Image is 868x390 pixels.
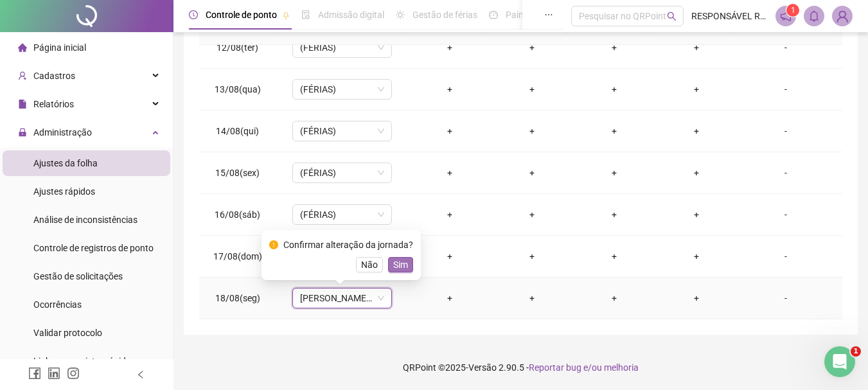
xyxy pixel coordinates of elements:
[824,346,855,377] iframe: Intercom live chat
[501,249,563,263] div: +
[213,251,262,261] span: 17/08(dom)
[786,4,799,17] sup: 1
[356,257,383,272] button: Não
[583,166,645,180] div: +
[48,367,60,380] span: linkedin
[748,291,824,305] div: -
[189,10,198,19] span: clock-circle
[33,271,123,281] span: Gestão de solicitações
[851,346,861,357] span: 1
[33,328,102,338] span: Validar protocolo
[388,257,413,272] button: Sim
[419,124,481,138] div: +
[361,258,378,272] span: Não
[282,12,290,19] span: pushpin
[419,82,481,96] div: +
[666,249,727,263] div: +
[666,40,727,55] div: +
[33,42,86,53] span: Página inicial
[501,208,563,222] div: +
[33,127,92,137] span: Administração
[501,166,563,180] div: +
[216,126,259,136] span: 14/08(qui)
[748,249,824,263] div: -
[300,80,384,99] span: (FÉRIAS)
[667,12,677,21] span: search
[33,99,74,109] span: Relatórios
[33,186,95,197] span: Ajustes rápidos
[318,10,384,20] span: Admissão digital
[33,71,75,81] span: Cadastros
[583,40,645,55] div: +
[419,249,481,263] div: +
[215,293,260,303] span: 18/08(seg)
[33,215,137,225] span: Análise de inconsistências
[583,249,645,263] div: +
[529,362,639,373] span: Reportar bug e/ou melhoria
[666,166,727,180] div: +
[18,43,27,52] span: home
[300,288,384,308] span: ESCALA JOYCE ENF.
[396,10,405,19] span: sun
[67,367,80,380] span: instagram
[18,71,27,80] span: user-add
[28,367,41,380] span: facebook
[300,121,384,141] span: (FÉRIAS)
[419,40,481,55] div: +
[748,40,824,55] div: -
[215,209,260,220] span: 16/08(sáb)
[501,40,563,55] div: +
[666,208,727,222] div: +
[833,6,852,26] img: 52037
[506,10,556,20] span: Painel do DP
[748,82,824,96] div: -
[300,38,384,57] span: (FÉRIAS)
[419,208,481,222] div: +
[301,10,310,19] span: file-done
[33,158,98,168] span: Ajustes da folha
[136,370,145,379] span: left
[419,291,481,305] div: +
[489,10,498,19] span: dashboard
[300,163,384,182] span: (FÉRIAS)
[501,124,563,138] div: +
[501,82,563,96] div: +
[808,10,820,22] span: bell
[583,208,645,222] div: +
[748,208,824,222] div: -
[666,82,727,96] div: +
[269,240,278,249] span: exclamation-circle
[780,10,792,22] span: notification
[691,9,768,23] span: RESPONSÁVEL RH - CENTER MED
[33,299,82,310] span: Ocorrências
[583,124,645,138] div: +
[18,100,27,109] span: file
[33,356,131,366] span: Link para registro rápido
[18,128,27,137] span: lock
[583,291,645,305] div: +
[791,6,795,15] span: 1
[393,258,408,272] span: Sim
[173,345,868,390] footer: QRPoint © 2025 - 2.90.5 -
[215,168,260,178] span: 15/08(sex)
[666,124,727,138] div: +
[748,124,824,138] div: -
[468,362,497,373] span: Versão
[283,238,413,252] div: Confirmar alteração da jornada?
[666,291,727,305] div: +
[217,42,258,53] span: 12/08(ter)
[412,10,477,20] span: Gestão de férias
[501,291,563,305] div: +
[544,10,553,19] span: ellipsis
[300,205,384,224] span: (FÉRIAS)
[419,166,481,180] div: +
[206,10,277,20] span: Controle de ponto
[583,82,645,96] div: +
[748,166,824,180] div: -
[215,84,261,94] span: 13/08(qua)
[33,243,154,253] span: Controle de registros de ponto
